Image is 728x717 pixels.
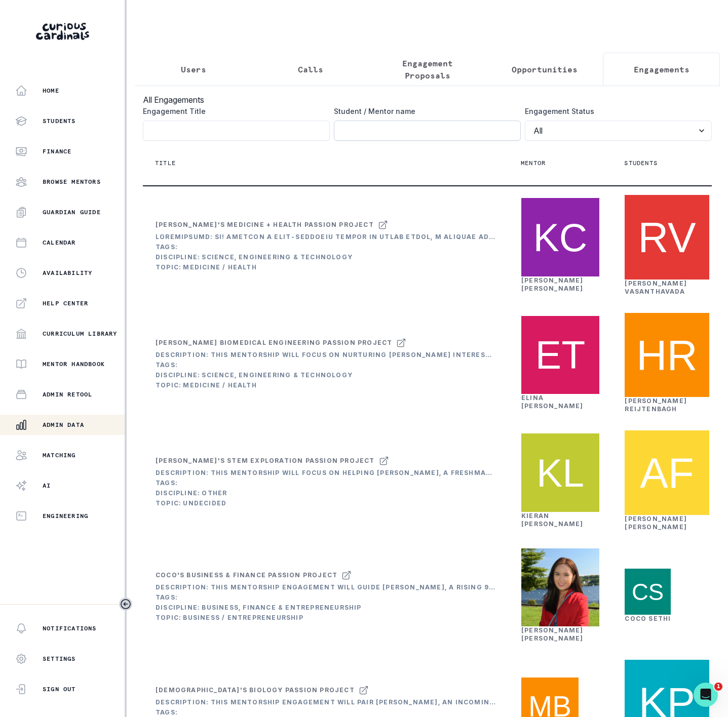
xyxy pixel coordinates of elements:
div: Topic: Undecided [156,499,496,507]
a: Elina [PERSON_NAME] [521,394,584,410]
a: [PERSON_NAME] Vasanthavada [625,280,687,295]
a: [PERSON_NAME] [PERSON_NAME] [521,276,584,292]
p: Users [181,63,206,75]
p: Engineering [43,512,88,520]
div: Tags: [156,243,496,251]
span: 1 [714,683,722,691]
p: Matching [43,451,76,459]
div: [PERSON_NAME] Biomedical Engineering Passion Project [156,339,392,347]
a: [PERSON_NAME] [PERSON_NAME] [521,626,584,642]
div: Discipline: Other [156,489,496,497]
div: Tags: [156,479,496,487]
p: Home [43,87,59,95]
p: Browse Mentors [43,178,101,186]
div: Tags: [156,708,496,716]
div: Topic: Medicine / Health [156,263,496,271]
p: Students [624,159,658,167]
div: Tags: [156,361,496,369]
p: Engagement Proposals [377,57,477,82]
button: Toggle sidebar [119,597,132,611]
div: Description: This mentorship will focus on nurturing [PERSON_NAME] interest in biomedical advance... [156,351,496,359]
label: Engagement Title [143,106,324,116]
h3: All Engagements [143,94,712,106]
div: Description: This mentorship engagement will pair [PERSON_NAME], an incoming 9th grader with inte... [156,698,496,706]
div: [PERSON_NAME]'s Medicine + Health Passion Project [156,221,374,229]
a: [PERSON_NAME] Reijtenbagh [625,397,687,413]
p: Mentor [521,159,546,167]
div: Topic: Medicine / Health [156,381,496,389]
p: Calls [298,63,323,75]
p: Title [155,159,176,167]
div: Discipline: Business, Finance & Entrepreneurship [156,604,496,612]
iframe: Intercom live chat [694,683,718,707]
p: Opportunities [512,63,578,75]
p: Finance [43,147,71,155]
p: Admin Retool [43,390,92,399]
div: Topic: Business / Entrepreneurship [156,614,496,622]
a: [PERSON_NAME] [PERSON_NAME] [625,515,687,531]
p: Help Center [43,299,88,307]
a: Coco Sethi [625,615,671,622]
img: Curious Cardinals Logo [36,23,89,40]
label: Engagement Status [525,106,706,116]
div: Loremipsumd: Si! Ametcon a elit-seddoeiu tempor in utlab Etdol, m aliquae adm ve quisnostru exerc... [156,233,496,241]
p: Students [43,117,76,125]
p: Guardian Guide [43,208,101,216]
p: Admin Data [43,421,84,429]
p: Sign Out [43,685,76,693]
p: AI [43,482,51,490]
p: Curriculum Library [43,330,118,338]
div: Tags: [156,593,496,602]
p: Availability [43,269,92,277]
div: [DEMOGRAPHIC_DATA]'s Biology Passion Project [156,686,355,694]
p: Settings [43,655,76,663]
div: Discipline: Science, Engineering & Technology [156,253,496,261]
p: Calendar [43,238,76,247]
p: Notifications [43,624,97,632]
div: [PERSON_NAME]'s STEM Exploration Passion Project [156,457,375,465]
div: Description: This mentorship will focus on helping [PERSON_NAME], a freshman at [GEOGRAPHIC_DATA]... [156,469,496,477]
div: Description: This mentorship engagement will guide [PERSON_NAME], a rising 9th grader with divers... [156,583,496,591]
p: Engagements [634,63,689,75]
label: Student / Mentor name [334,106,515,116]
p: Mentor Handbook [43,360,105,368]
div: Coco's Business & Finance Passion Project [156,571,337,579]
div: Discipline: Science, Engineering & Technology [156,371,496,379]
a: Kieran [PERSON_NAME] [521,512,584,528]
